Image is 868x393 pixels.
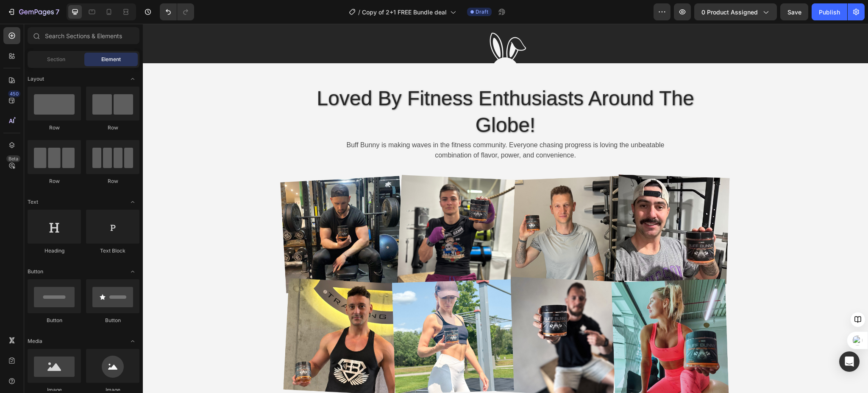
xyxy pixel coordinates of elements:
span: Button [28,268,43,275]
span: Media [28,337,42,345]
iframe: To enrich screen reader interactions, please activate Accessibility in Grammarly extension settings [143,24,868,393]
button: Publish [812,3,847,20]
div: Heading [28,247,81,255]
div: Undo/Redo [160,3,194,20]
div: Publish [819,8,840,17]
div: Button [28,317,81,324]
span: Save [787,8,801,16]
span: / [358,8,360,17]
input: Search Sections & Elements [28,27,139,44]
div: Button [86,317,139,324]
span: Draft [476,8,488,16]
span: Toggle open [126,334,139,348]
div: Open Intercom Messenger [839,351,860,372]
span: Section [47,56,65,63]
button: 0 product assigned [694,3,777,20]
div: 450 [8,90,20,97]
div: Row [86,124,139,132]
img: gempages_529918751533958182-37707fa6-d2eb-4c41-819e-cfeec960e41e.png [134,148,592,376]
span: Toggle open [126,265,139,278]
div: Text Block [86,247,139,255]
span: Layout [28,75,44,83]
div: Row [28,124,81,132]
span: 0 product assigned [701,8,758,17]
p: Buff Bunny is making waves in the fitness community. Everyone chasing progress is loving the unbe... [194,116,531,137]
div: Row [28,177,81,185]
div: Row [86,177,139,185]
span: Copy of 2+1 FREE Bundle deal [362,8,447,17]
span: Element [101,56,121,63]
span: Toggle open [126,72,139,86]
div: Beta [6,155,20,162]
button: Save [780,3,808,20]
p: 7 [56,7,59,17]
h2: Loved By Fitness Enthusiasts Around The Globe! [151,61,575,115]
button: 7 [3,3,63,20]
span: Toggle open [126,195,139,209]
span: Text [28,198,38,206]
